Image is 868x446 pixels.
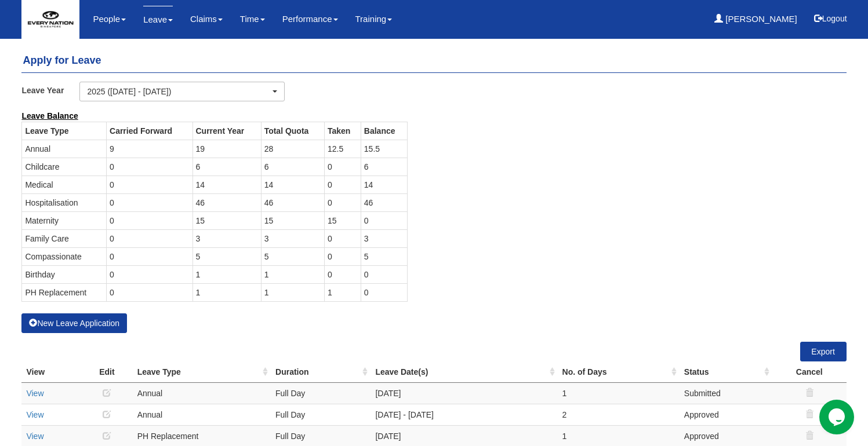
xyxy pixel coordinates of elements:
[193,176,261,193] td: 14
[22,229,107,247] td: Family Care
[819,400,856,434] iframe: chat widget
[240,6,265,32] a: Time
[361,229,408,247] td: 3
[361,122,408,140] th: Balance
[261,176,324,193] td: 14
[21,361,81,383] th: View
[107,176,193,193] td: 0
[324,122,361,140] th: Taken
[261,247,324,265] td: 5
[261,283,324,301] td: 1
[22,176,107,193] td: Medical
[193,247,261,265] td: 5
[107,193,193,211] td: 0
[806,5,855,32] button: Logout
[680,382,772,404] td: Submitted
[680,361,772,383] th: Status : activate to sort column ascending
[324,229,361,247] td: 0
[261,140,324,158] td: 28
[21,313,127,333] button: New Leave Application
[271,361,371,383] th: Duration : activate to sort column ascending
[271,382,371,404] td: Full Day
[772,361,847,383] th: Cancel
[558,361,680,383] th: No. of Days : activate to sort column ascending
[22,265,107,283] td: Birthday
[558,382,680,404] td: 1
[261,229,324,247] td: 3
[21,111,78,120] b: Leave Balance
[22,247,107,265] td: Compassionate
[261,158,324,176] td: 6
[324,140,361,158] td: 12.5
[107,229,193,247] td: 0
[22,140,107,158] td: Annual
[361,247,408,265] td: 5
[107,247,193,265] td: 0
[81,361,133,383] th: Edit
[22,211,107,229] td: Maternity
[87,86,270,97] div: 2025 ([DATE] - [DATE])
[21,82,79,98] label: Leave Year
[26,410,43,419] a: View
[193,158,261,176] td: 6
[261,193,324,211] td: 46
[107,140,193,158] td: 9
[26,432,43,441] a: View
[361,211,408,229] td: 0
[324,247,361,265] td: 0
[22,122,107,140] th: Leave Type
[324,265,361,283] td: 0
[324,158,361,176] td: 0
[371,404,557,425] td: [DATE] - [DATE]
[22,283,107,301] td: PH Replacement
[371,361,557,383] th: Leave Date(s) : activate to sort column ascending
[361,140,408,158] td: 15.5
[133,361,271,383] th: Leave Type : activate to sort column ascending
[714,6,797,32] a: [PERSON_NAME]
[133,404,271,425] td: Annual
[261,211,324,229] td: 15
[680,404,772,425] td: Approved
[800,342,847,361] a: Export
[193,265,261,283] td: 1
[21,49,846,73] h4: Apply for Leave
[261,265,324,283] td: 1
[190,6,223,32] a: Claims
[26,389,43,398] a: View
[361,158,408,176] td: 6
[22,193,107,211] td: Hospitalisation
[79,82,285,101] button: 2025 ([DATE] - [DATE])
[107,265,193,283] td: 0
[261,122,324,140] th: Total Quota
[361,176,408,193] td: 14
[558,404,680,425] td: 2
[324,176,361,193] td: 0
[371,382,557,404] td: [DATE]
[93,6,126,32] a: People
[193,229,261,247] td: 3
[361,265,408,283] td: 0
[324,211,361,229] td: 15
[143,6,173,33] a: Leave
[107,283,193,301] td: 0
[22,158,107,176] td: Childcare
[193,211,261,229] td: 15
[324,193,361,211] td: 0
[324,283,361,301] td: 1
[282,6,338,32] a: Performance
[107,122,193,140] th: Carried Forward
[107,211,193,229] td: 0
[355,6,393,32] a: Training
[107,158,193,176] td: 0
[133,382,271,404] td: Annual
[361,283,408,301] td: 0
[361,193,408,211] td: 46
[193,122,261,140] th: Current Year
[193,283,261,301] td: 1
[193,193,261,211] td: 46
[193,140,261,158] td: 19
[271,404,371,425] td: Full Day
